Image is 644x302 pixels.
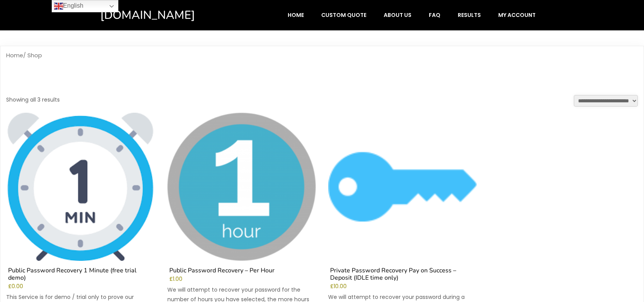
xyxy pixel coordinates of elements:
a: Custom Quote [313,8,374,22]
p: Showing all 3 results [6,95,60,105]
a: [DOMAIN_NAME] [100,8,228,23]
a: Private Password Recovery Pay on Success – Deposit (IDLE time only) [328,113,477,284]
bdi: 10.00 [330,283,347,290]
bdi: 1.00 [169,275,182,283]
span: £ [8,283,12,290]
span: Custom Quote [321,12,366,18]
h2: Private Password Recovery Pay on Success – Deposit (IDLE time only) [328,267,477,284]
a: FAQ [421,8,448,22]
span: £ [330,283,334,290]
a: Home [6,52,23,59]
select: Shop order [574,95,638,107]
a: Public Password Recovery – Per Hour [167,113,316,276]
nav: Breadcrumb [6,52,638,59]
span: Results [458,12,481,18]
a: Public Password Recovery 1 Minute (free trial demo) [6,113,155,284]
h2: Public Password Recovery – Per Hour [167,267,316,276]
a: About Us [376,8,420,22]
img: Private Password Recovery Pay on Success - Deposit (IDLE time only) [328,113,477,261]
h1: Shop [6,65,638,95]
a: Home [280,8,312,22]
bdi: 0.00 [8,283,23,290]
h2: Public Password Recovery 1 Minute (free trial demo) [6,267,155,284]
span: Home [288,12,304,18]
span: £ [169,275,173,283]
span: About Us [384,12,411,18]
a: Results [450,8,489,22]
a: My account [490,8,544,22]
img: en [54,2,63,11]
span: My account [498,12,536,18]
img: Public Password Recovery 1 Minute (free trial demo) [6,113,155,261]
img: Public Password Recovery - Per Hour [167,113,316,261]
span: FAQ [429,12,440,18]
